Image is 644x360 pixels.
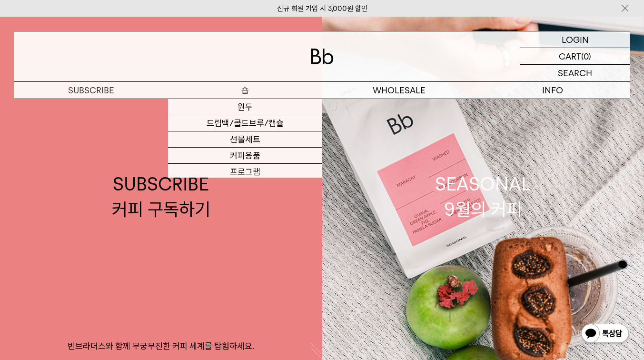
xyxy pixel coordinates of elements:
a: 드립백/콜드브루/캡슐 [168,115,322,131]
a: CART (0) [520,48,630,65]
a: 선물세트 [168,131,322,148]
a: 원두 [168,99,322,115]
a: 신규 회원 가입 시 3,000원 할인 [277,4,367,13]
img: 카카오톡 채널 1:1 채팅 버튼 [580,323,630,346]
p: INFO [476,82,630,99]
a: LOGIN [520,31,630,48]
p: (0) [581,48,591,64]
p: LOGIN [562,31,589,48]
a: 프로그램 [168,164,322,180]
a: SUBSCRIBE [14,82,168,99]
p: WHOLESALE [322,82,476,99]
div: SEASONAL 9월의 커피 [435,171,531,222]
p: CART [559,48,581,64]
p: SEARCH [558,65,592,81]
a: 커피용품 [168,148,322,164]
img: 로고 [311,49,334,64]
a: 숍 [168,82,322,99]
div: SUBSCRIBE 커피 구독하기 [112,171,210,222]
